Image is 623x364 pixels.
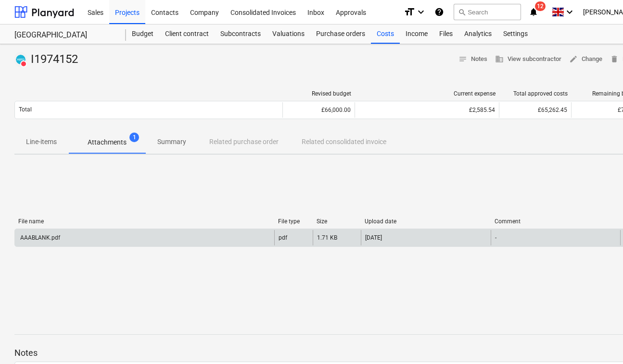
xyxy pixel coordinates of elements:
span: 1 [129,133,139,142]
p: Attachments [88,137,127,147]
div: File name [18,218,270,225]
a: Purchase orders [310,24,371,44]
button: Change [565,52,606,67]
a: Costs [371,24,400,44]
div: Upload date [365,218,487,225]
div: £66,000.00 [282,102,355,118]
iframe: Chat Widget [575,318,623,364]
span: Notes [458,54,487,65]
a: Income [400,24,433,44]
div: [DATE] [365,234,382,241]
div: File type [278,218,309,225]
button: View subcontractor [491,52,565,67]
p: Summary [157,137,186,147]
span: 12 [535,1,546,11]
p: Line-items [26,137,57,147]
a: Analytics [458,24,497,44]
img: xero.svg [16,55,25,64]
a: Client contract [159,24,215,44]
i: keyboard_arrow_down [564,6,575,18]
a: Settings [497,24,534,44]
div: AAABLANK.pdf [19,234,60,241]
span: notes [458,55,467,63]
div: I1974152 [14,52,82,67]
div: £2,585.54 [359,107,495,113]
a: Valuations [267,24,310,44]
span: Change [569,54,602,65]
div: 1.71 KB [317,234,337,241]
i: notifications [529,6,538,18]
i: Knowledge base [434,6,444,18]
div: Invoice has been synced with Xero and its status is currently DELETED [14,52,27,67]
div: pdf [279,234,287,241]
div: Total approved costs [503,90,568,97]
span: edit [569,55,578,63]
span: delete [610,55,619,63]
a: Budget [126,24,159,44]
a: Files [433,24,458,44]
span: View subcontractor [495,54,561,65]
p: Total [19,106,32,114]
i: keyboard_arrow_down [415,6,427,18]
div: - [495,234,496,241]
div: Revised budget [287,90,351,97]
i: format_size [404,6,415,18]
span: business [495,55,504,63]
span: search [458,8,466,16]
a: Subcontracts [215,24,267,44]
div: [GEOGRAPHIC_DATA] [14,30,114,40]
div: Comment [495,218,617,225]
div: Current expense [359,90,496,97]
button: Search [454,4,521,20]
div: Size [317,218,357,225]
div: £65,262.45 [499,102,571,118]
button: Notes [455,52,491,67]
